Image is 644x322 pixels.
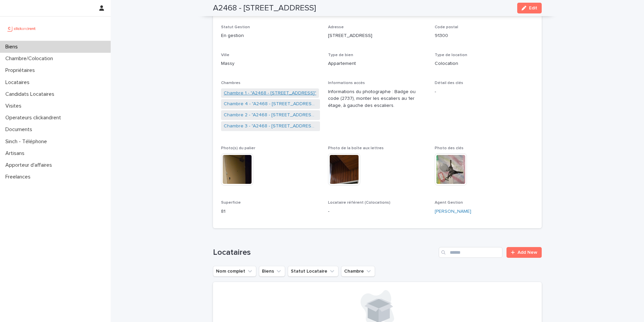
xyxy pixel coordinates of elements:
button: Statut Locataire [288,266,338,277]
span: Photo(s) du palier [221,146,255,150]
p: Appartement [328,60,427,67]
p: Locataires [3,79,35,86]
p: Freelances [3,174,36,180]
p: Apporteur d'affaires [3,162,57,168]
p: 81 [221,208,320,215]
span: Type de bien [328,53,353,57]
p: Candidats Locataires [3,91,60,97]
p: Chambre/Colocation [3,55,58,62]
p: Massy [221,60,320,67]
p: Operateurs clickandrent [3,115,66,121]
span: Add New [518,250,537,255]
span: Code postal [435,25,458,29]
span: Ville [221,53,229,57]
span: Statut Gestion [221,25,250,29]
h2: A2468 - [STREET_ADDRESS] [213,3,316,13]
span: Photo de la boîte aux lettres [328,146,384,150]
p: Sinch - Téléphone [3,138,52,145]
p: - [435,88,534,95]
button: Nom complet [213,266,256,277]
span: Détail des clés [435,81,463,85]
p: 91300 [435,32,534,39]
button: Edit [517,3,542,13]
span: Locataire référent (Colocations) [328,201,390,205]
span: Type de location [435,53,467,57]
button: Biens [259,266,285,277]
p: - [328,208,427,215]
h1: Locataires [213,248,436,257]
span: Agent Gestion [435,201,463,205]
p: Propriétaires [3,67,40,74]
p: Artisans [3,150,30,157]
span: Chambres [221,81,240,85]
span: Adresse [328,25,344,29]
a: Chambre 1 - "A2468 - [STREET_ADDRESS]" [224,90,316,97]
span: Edit [529,6,537,10]
p: [STREET_ADDRESS] [328,32,427,39]
span: Photo des clés [435,146,464,150]
span: Informations accès [328,81,365,85]
p: Biens [3,44,23,50]
img: UCB0brd3T0yccxBKYDjQ [5,22,38,35]
a: Chambre 2 - "A2468 - [STREET_ADDRESS]" [224,112,317,119]
p: Colocation [435,60,534,67]
a: Chambre 3 - "A2468 - [STREET_ADDRESS]" [224,123,317,130]
a: Add New [506,247,542,258]
p: Visites [3,103,27,109]
p: Documents [3,126,38,133]
a: [PERSON_NAME] [435,208,471,215]
p: Informations du photographe : Badge ou code (2737), monter les escaliers au 1er étage, à gauche d... [328,88,427,109]
p: En gestion [221,32,320,39]
span: Superficie [221,201,241,205]
button: Chambre [341,266,375,277]
a: Chambre 4 - "A2468 - [STREET_ADDRESS]" [224,100,317,108]
input: Search [439,247,502,258]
